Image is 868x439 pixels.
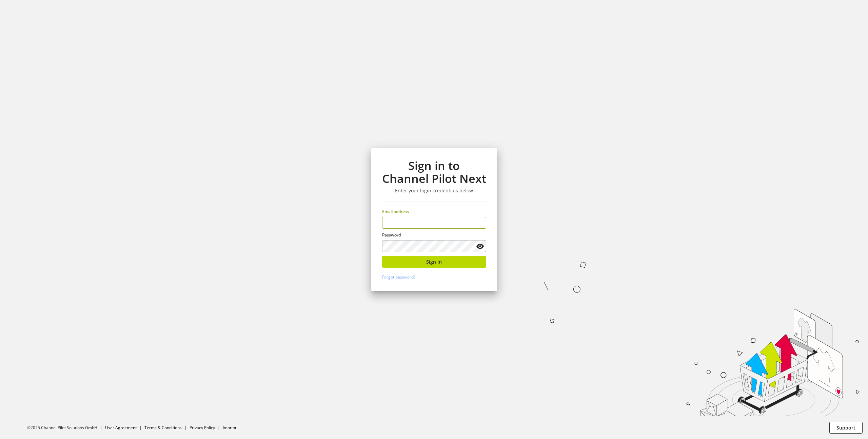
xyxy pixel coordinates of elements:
span: Sign in [426,258,442,265]
button: Support [829,422,863,434]
h3: Enter your login credentials below [382,188,486,194]
a: Privacy Policy [190,425,215,431]
a: User Agreement [105,425,137,431]
span: Email address [382,209,409,214]
a: Forgot password? [382,274,415,280]
h1: Sign in to Channel Pilot Next [382,159,486,185]
a: Terms & Conditions [144,425,182,431]
a: Imprint [223,425,236,431]
li: ©2025 Channel Pilot Solutions GmbH [27,425,105,431]
span: Support [836,424,855,431]
button: Sign in [382,256,486,268]
span: Password [382,232,401,238]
